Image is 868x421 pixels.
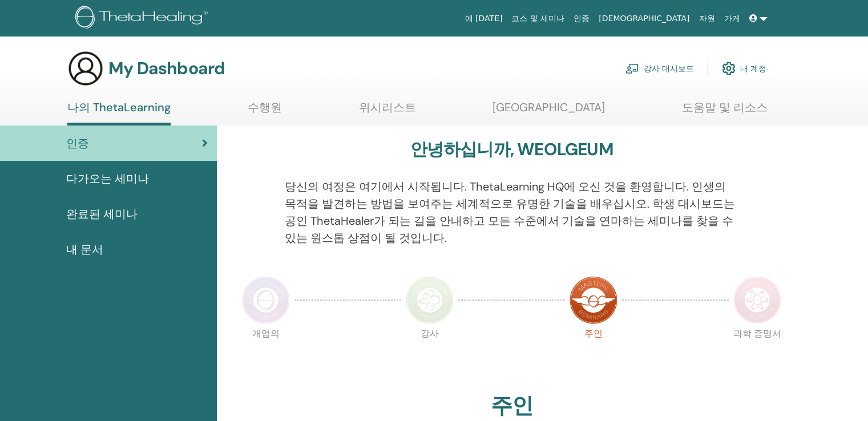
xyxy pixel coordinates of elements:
[406,276,454,324] img: Instructor
[108,58,225,79] h3: My Dashboard
[67,100,171,126] a: 나의 ThetaLearning
[359,100,416,123] a: 위시리스트
[66,241,103,258] span: 내 문서
[733,329,781,377] p: 과학 증명서
[625,56,694,81] a: 강사 대시보드
[569,8,594,29] a: 인증
[570,276,617,324] img: Master
[625,63,639,74] img: chalkboard-teacher.svg
[492,100,605,123] a: [GEOGRAPHIC_DATA]
[242,329,290,377] p: 개업의
[461,8,507,29] a: 에 [DATE]
[406,329,454,377] p: 강사
[722,59,736,78] img: cog.svg
[720,8,745,29] a: 가게
[75,6,212,31] img: logo.png
[722,56,766,81] a: 내 계정
[491,393,533,419] h2: 주인
[410,139,613,160] h3: 안녕하십니까, WEOLGEUM
[733,276,781,324] img: Certificate of Science
[594,8,694,29] a: [DEMOGRAPHIC_DATA]
[67,50,104,87] img: generic-user-icon.jpg
[285,178,739,246] p: 당신의 여정은 여기에서 시작됩니다. ThetaLearning HQ에 오신 것을 환영합니다. 인생의 목적을 발견하는 방법을 보여주는 세계적으로 유명한 기술을 배우십시오. 학생 ...
[248,100,282,123] a: 수행원
[66,135,89,152] span: 인증
[242,276,290,324] img: Practitioner
[66,205,138,222] span: 완료된 세미나
[682,100,768,123] a: 도움말 및 리소스
[66,170,149,187] span: 다가오는 세미나
[507,8,569,29] a: 코스 및 세미나
[570,329,617,377] p: 주인
[695,8,720,29] a: 자원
